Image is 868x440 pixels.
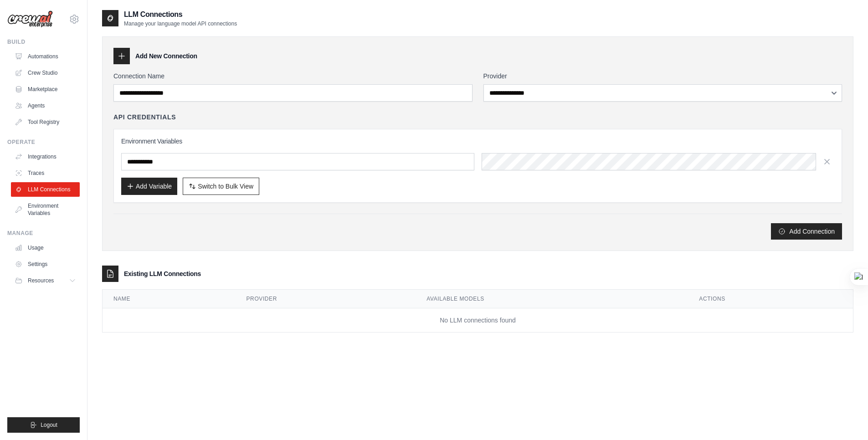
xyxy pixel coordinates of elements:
div: Build [7,38,80,46]
div: Operate [7,138,80,146]
button: Add Connection [771,223,842,240]
button: Switch to Bulk View [183,178,259,195]
h3: Add New Connection [135,51,197,61]
span: Resources [28,277,54,284]
a: Tool Registry [11,115,80,129]
p: Manage your language model API connections [124,20,237,27]
div: Manage [7,230,80,237]
span: Switch to Bulk View [198,182,253,191]
button: Logout [7,417,80,433]
th: Name [103,290,236,308]
h3: Existing LLM Connections [124,269,201,278]
label: Provider [483,72,842,81]
a: LLM Connections [11,182,80,197]
h2: LLM Connections [124,9,237,20]
a: Crew Studio [11,66,80,80]
a: Automations [11,49,80,64]
a: Usage [11,240,80,255]
img: Logo [7,10,53,28]
a: Agents [11,98,80,113]
a: Integrations [11,149,80,164]
a: Settings [11,257,80,271]
th: Provider [236,290,416,308]
a: Traces [11,166,80,180]
th: Available Models [416,290,688,308]
button: Add Variable [121,178,177,195]
td: No LLM connections found [103,308,853,333]
a: Marketplace [11,82,80,97]
h4: API Credentials [113,113,176,122]
button: Resources [11,273,80,288]
th: Actions [688,290,853,308]
h3: Environment Variables [121,137,834,146]
span: Logout [41,421,57,429]
label: Connection Name [113,72,473,81]
a: Environment Variables [11,199,80,220]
